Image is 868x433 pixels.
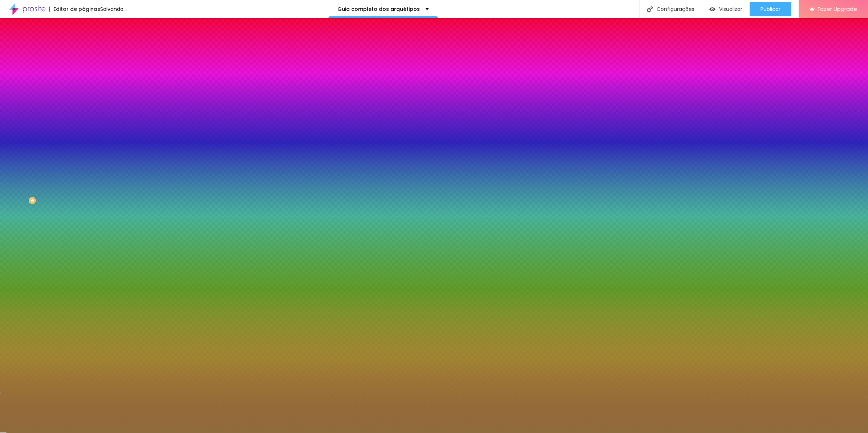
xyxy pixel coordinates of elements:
[818,6,857,12] span: Fazer Upgrade
[100,7,127,12] div: Salvando...
[750,2,791,16] button: Publicar
[702,2,750,16] button: Visualizar
[647,6,653,12] img: Icone
[49,7,100,12] div: Editor de páginas
[760,6,780,12] span: Publicar
[719,6,742,12] span: Visualizar
[709,6,715,12] img: view-1.svg
[337,7,420,12] p: Guia completo dos arquétipos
